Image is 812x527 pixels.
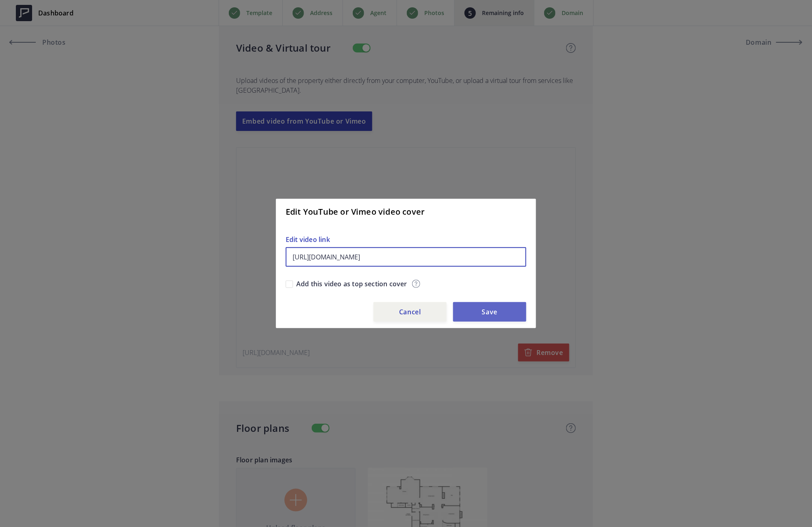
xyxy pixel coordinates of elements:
button: Save [453,302,526,322]
label: Edit video link [286,235,526,247]
span: Add this video as top section cover [296,279,407,288]
h5: Edit YouTube or Vimeo video cover [286,207,425,217]
button: Cancel [373,302,447,322]
img: question [412,280,420,288]
input: https://www.youtube.com/watch?v=mhUTzvVN284 [286,247,526,267]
